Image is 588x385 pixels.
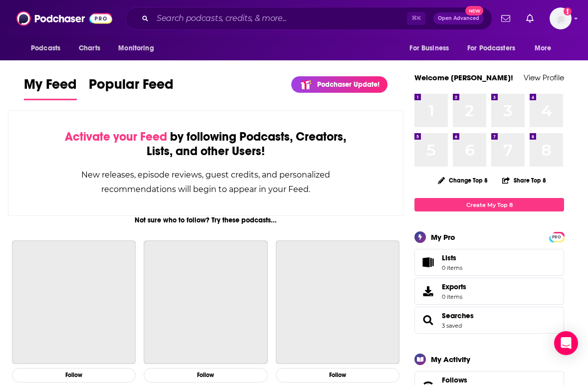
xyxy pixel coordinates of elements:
span: Lists [418,255,438,269]
a: Exports [414,278,564,305]
a: The Joe Rogan Experience [12,240,136,364]
button: open menu [24,39,73,58]
a: View Profile [524,73,564,82]
a: Lists [414,249,564,276]
span: Activate your Feed [65,129,167,144]
a: Show notifications dropdown [497,10,514,27]
a: Follows [442,376,534,385]
img: User Profile [550,7,572,29]
button: Show profile menu [550,7,572,29]
div: My Activity [431,355,470,364]
a: Create My Top 8 [414,198,564,211]
button: Follow [144,368,267,383]
a: Show notifications dropdown [522,10,538,27]
button: open menu [461,39,530,58]
span: ⌘ K [407,12,425,25]
a: This American Life [144,240,267,364]
a: 3 saved [442,322,462,329]
a: My Feed [24,76,77,100]
img: Podchaser - Follow, Share and Rate Podcasts [16,9,112,28]
button: Share Top 8 [502,171,547,190]
span: For Business [409,41,449,55]
button: Change Top 8 [432,174,494,187]
span: Popular Feed [89,76,174,99]
a: Searches [418,313,438,327]
span: More [535,41,552,55]
button: open menu [402,39,461,58]
span: Searches [414,307,564,334]
span: Open Advanced [438,16,479,21]
span: Lists [442,253,462,262]
span: Monitoring [118,41,154,55]
p: Podchaser Update! [317,80,380,89]
svg: Add a profile image [564,7,572,15]
span: For Podcasters [467,41,515,55]
span: Follows [442,376,467,385]
span: 0 items [442,293,466,300]
span: Exports [418,284,438,298]
span: Logged in as HughE [550,7,572,29]
div: My Pro [431,232,455,242]
span: Exports [442,282,466,291]
div: New releases, episode reviews, guest credits, and personalized recommendations will begin to appe... [58,168,353,196]
span: Lists [442,253,456,262]
a: PRO [551,233,563,240]
button: Open AdvancedNew [433,12,484,24]
span: My Feed [24,76,77,99]
a: Searches [442,311,474,320]
span: Podcasts [31,41,60,55]
a: Planet Money [276,240,399,364]
button: Follow [12,368,136,383]
button: Follow [276,368,399,383]
div: Search podcasts, credits, & more... [125,7,492,30]
span: 0 items [442,264,462,271]
a: Welcome [PERSON_NAME]! [414,73,513,82]
button: open menu [528,39,564,58]
span: New [465,6,483,15]
a: Popular Feed [89,76,174,100]
a: Charts [72,39,106,58]
div: Not sure who to follow? Try these podcasts... [8,216,403,224]
button: open menu [111,39,167,58]
input: Search podcasts, credits, & more... [153,10,407,26]
span: Charts [79,41,100,55]
div: Open Intercom Messenger [554,331,578,355]
div: by following Podcasts, Creators, Lists, and other Users! [58,130,353,159]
